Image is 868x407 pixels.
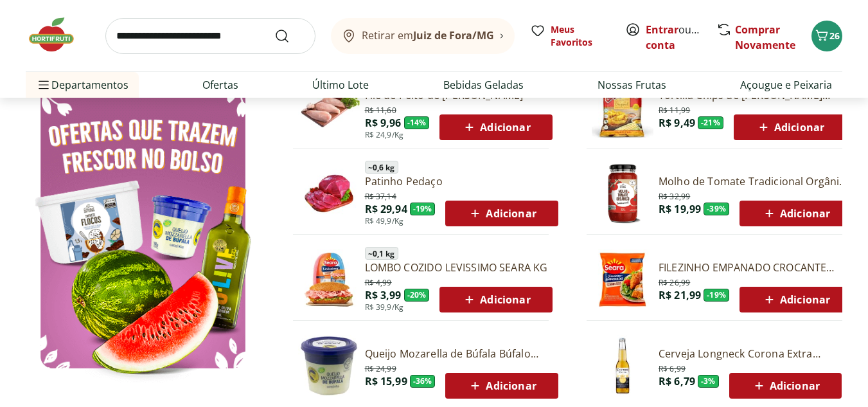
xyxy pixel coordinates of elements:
a: Criar conta [646,23,716,52]
a: Açougue e Peixaria [740,77,832,93]
span: R$ 11,60 [365,103,396,116]
a: Último Lote [312,77,369,93]
span: R$ 24,99 [365,361,396,374]
span: R$ 6,99 [659,361,686,374]
span: - 20 % [404,289,430,302]
span: R$ 29,94 [365,202,407,216]
span: R$ 9,96 [365,116,402,130]
span: - 21 % [698,116,723,129]
a: Bebidas Geladas [443,77,524,93]
a: Queijo Mozarella de Búfala Búfalo Dourado 150g [365,347,558,361]
a: FILEZINHO EMPANADO CROCANTE SEARA 400G [659,260,852,275]
span: R$ 15,99 [365,374,407,388]
a: Ofertas [202,77,238,93]
span: R$ 26,99 [659,275,690,288]
span: - 19 % [410,203,436,215]
button: Adicionar [729,373,842,399]
span: Adicionar [461,120,530,135]
img: Lombo Cozido Levíssimo Seara [298,249,360,311]
span: R$ 39,9/Kg [365,302,404,312]
span: R$ 37,14 [365,189,396,202]
span: ~ 0,1 kg [365,247,398,260]
span: ou [646,22,703,53]
a: Comprar Novamente [735,23,795,52]
span: Adicionar [751,378,820,393]
img: Cerveja Longneck Corona Extra 330ml [592,335,653,397]
button: Adicionar [439,114,552,140]
span: Adicionar [761,206,830,221]
span: R$ 3,99 [365,288,402,302]
button: Carrinho [811,21,842,51]
img: Filé de Peito de Frango Resfriado [298,77,360,138]
img: Tortilla Chips de Milho Garytos Sequoia 120g [592,77,653,138]
a: LOMBO COZIDO LEVISSIMO SEARA KG [365,260,553,275]
span: Meus Favoritos [551,23,610,49]
img: Ver todos [26,69,260,383]
span: Departamentos [36,69,128,100]
span: - 39 % [704,203,729,215]
a: Nossas Frutas [598,77,666,93]
span: R$ 11,99 [659,103,690,116]
a: Patinho Pedaço [365,174,558,188]
span: R$ 9,49 [659,116,695,130]
span: R$ 32,99 [659,189,690,202]
span: R$ 21,99 [659,288,701,302]
span: 26 [829,30,840,42]
span: - 3 % [698,375,719,388]
span: R$ 24,9/Kg [365,130,404,140]
span: - 14 % [404,116,430,129]
input: search [105,18,315,54]
button: Adicionar [439,287,552,312]
span: R$ 49,9/Kg [365,216,404,226]
img: Hortifruti [26,15,90,54]
button: Adicionar [445,373,558,399]
span: R$ 19,99 [659,202,701,216]
a: Meus Favoritos [530,23,610,49]
span: Retirar em [362,30,494,41]
img: Patinho Pedaço [298,163,360,224]
button: Retirar emJuiz de Fora/MG [331,18,515,54]
button: Menu [36,69,51,100]
span: Adicionar [761,292,830,307]
a: Molho de Tomate Tradicional Orgânico Natural Da Terra 330g [659,174,852,188]
span: Adicionar [467,206,536,221]
button: Submit Search [274,28,305,44]
b: Juiz de Fora/MG [413,28,494,42]
span: - 36 % [410,375,436,388]
span: ~ 0,6 kg [365,161,398,174]
img: Filezinho Empanado Crocante Seara 400g [592,249,653,311]
button: Adicionar [734,114,846,140]
img: Queijo Mozarella de Búfala Búfalo Dourado 150g [298,335,360,397]
img: Molho de Tomate Tradicional Orgânico Natural da Terra 330g [592,163,653,224]
span: Adicionar [467,378,536,393]
a: Entrar [646,23,678,37]
button: Adicionar [445,201,558,226]
button: Adicionar [740,201,852,226]
button: Adicionar [740,287,852,312]
span: - 19 % [704,289,729,302]
span: R$ 4,99 [365,275,392,288]
span: Adicionar [756,120,824,135]
a: Cerveja Longneck Corona Extra 330ml [659,347,842,361]
span: Adicionar [461,292,530,307]
span: R$ 6,79 [659,374,695,388]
